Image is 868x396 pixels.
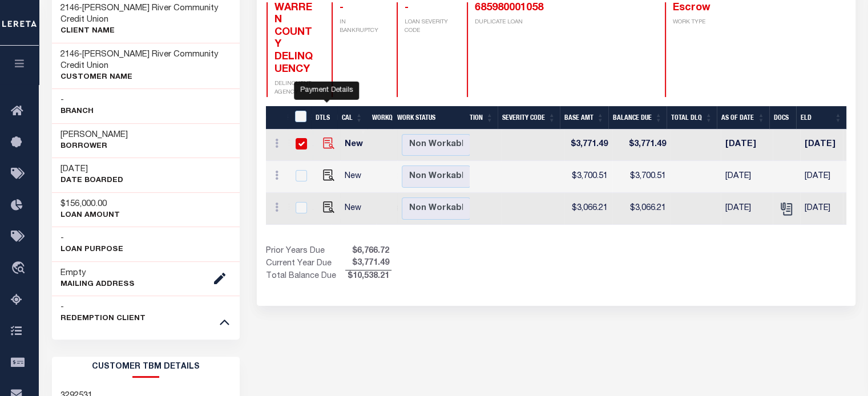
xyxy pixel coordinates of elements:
td: Current Year Due [266,257,345,270]
p: Mailing Address [60,279,135,290]
td: $3,771.49 [564,130,612,161]
td: $3,066.21 [564,193,612,225]
p: Branch [60,106,94,118]
h3: - [60,95,94,106]
th: Severity Code: activate to sort column ascending [498,106,560,130]
td: [DATE] [800,161,843,193]
td: Total Balance Due [266,270,345,283]
td: $3,700.51 [612,161,671,193]
th: DTLS [311,106,337,130]
h3: [DATE] [60,164,123,175]
h3: Empty [60,268,135,279]
td: [DATE] [800,193,843,225]
h3: - [60,302,146,313]
div: Payment Details [294,81,359,99]
td: $3,066.21 [612,193,671,225]
p: DUPLICATE LOAN [475,18,570,27]
td: New [340,193,372,225]
p: Borrower [60,141,128,152]
td: [DATE] [800,130,843,161]
th: As of Date: activate to sort column ascending [717,106,769,130]
span: $6,766.72 [345,245,391,258]
td: [DATE] [721,130,773,161]
td: Prior Years Due [266,245,345,258]
span: Escrow [673,3,710,13]
th: &nbsp; [288,106,311,130]
p: LOAN AMOUNT [60,210,120,221]
h3: - [60,49,232,72]
td: New [340,161,372,193]
p: CUSTOMER Name [60,72,232,83]
th: CAL: activate to sort column ascending [337,106,368,130]
th: Total DLQ: activate to sort column ascending [667,106,717,130]
span: $3,771.49 [345,257,391,270]
span: WARREN COUNTY DELINQUENCY [274,3,313,75]
h2: CUSTOMER TBM DETAILS [52,357,240,378]
span: [PERSON_NAME] River Community Credit Union [60,4,219,24]
p: REDEMPTION CLIENT [60,313,146,325]
p: LOAN PURPOSE [60,244,123,256]
p: LOAN SEVERITY CODE [405,18,453,35]
th: ELD: activate to sort column ascending [796,106,846,130]
h3: - [60,233,123,244]
p: DELINQUENT AGENCY [274,80,318,97]
h3: [PERSON_NAME] [60,130,128,141]
i: travel_explore [11,261,29,276]
td: $3,771.49 [612,130,671,161]
span: [PERSON_NAME] River Community Credit Union [60,50,219,70]
th: Work Status [393,106,470,130]
span: - [340,3,344,13]
th: Docs [769,106,796,130]
span: 2146 [60,50,79,59]
h3: - [60,3,232,26]
h3: $156,000.00 [60,199,120,210]
th: WorkQ [368,106,393,130]
td: $3,700.51 [564,161,612,193]
td: New [340,130,372,161]
th: &nbsp;&nbsp;&nbsp;&nbsp;&nbsp;&nbsp;&nbsp;&nbsp;&nbsp;&nbsp; [266,106,288,130]
p: IN BANKRUPTCY [340,18,383,35]
p: WORK TYPE [673,18,716,27]
span: - [405,3,409,13]
td: [DATE] [721,193,773,225]
span: $10,538.21 [345,270,391,283]
p: CLIENT Name [60,26,232,37]
th: Base Amt: activate to sort column ascending [560,106,608,130]
td: [DATE] [721,161,773,193]
a: 685980001058 [475,3,543,13]
span: 2146 [60,4,79,13]
th: Balance Due: activate to sort column ascending [608,106,667,130]
p: DATE BOARDED [60,175,123,187]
